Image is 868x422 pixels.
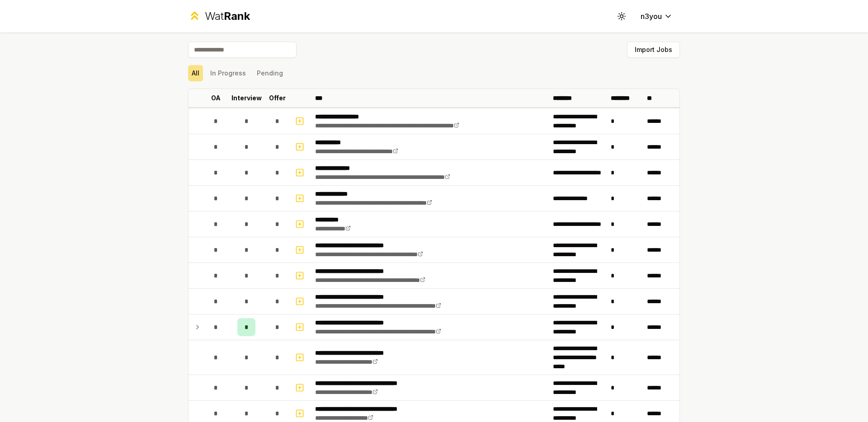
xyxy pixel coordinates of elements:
div: Wat [205,9,250,23]
a: WatRank [188,9,250,23]
button: Pending [253,65,287,81]
p: Interview [231,94,262,103]
p: OA [211,94,221,103]
span: Rank [224,9,250,23]
button: n3you [633,8,680,24]
button: All [188,65,203,81]
button: Import Jobs [627,42,680,58]
p: Offer [269,94,286,103]
span: n3you [641,11,662,22]
button: In Progress [207,65,250,81]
